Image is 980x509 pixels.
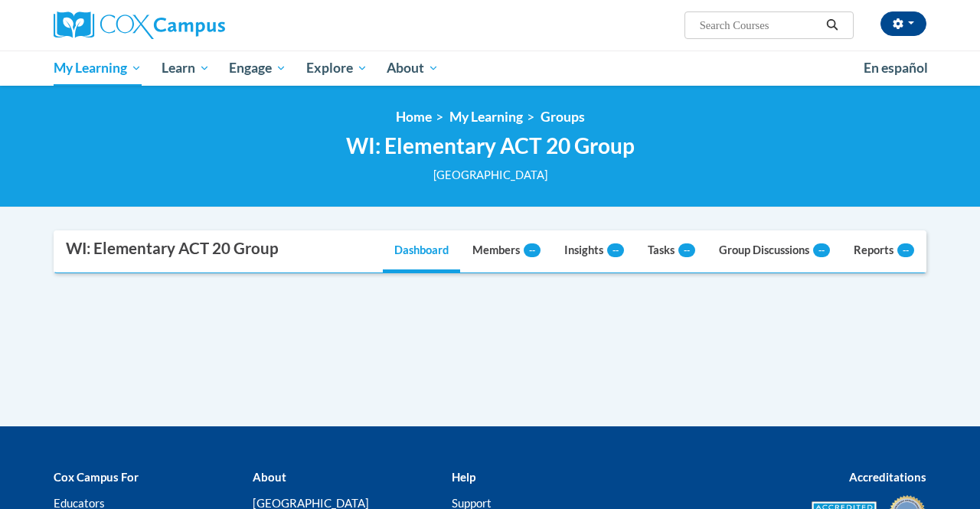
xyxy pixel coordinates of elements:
img: Cox Campus [54,11,225,39]
a: Explore [296,51,377,86]
a: Groups [541,109,585,125]
h2: WI: Elementary ACT 20 Group [346,133,635,159]
div: [GEOGRAPHIC_DATA] [346,167,635,184]
b: Accreditations [849,470,926,484]
a: Engage [219,51,296,86]
b: Cox Campus For [54,470,139,484]
a: Tasks-- [636,231,707,272]
a: Insights-- [553,231,635,272]
span: Explore [306,59,367,77]
a: Group Discussions-- [707,231,841,272]
div: Main menu [42,51,938,86]
a: Learn [152,51,220,86]
a: About [377,51,449,86]
b: About [253,470,286,484]
span: Engage [229,59,286,77]
button: Search [821,16,844,34]
span: My Learning [54,59,142,77]
span: About [387,59,439,77]
a: Home [396,109,432,125]
div: WI: Elementary ACT 20 Group [66,239,279,258]
a: My Learning [449,109,523,125]
input: Search Courses [698,16,821,34]
a: Dashboard [383,231,460,272]
button: Account Settings [880,11,926,36]
span: En español [864,60,928,76]
span: -- [524,243,541,257]
span: -- [897,243,914,257]
a: My Learning [44,51,152,86]
span: Learn [162,59,210,77]
a: En español [854,52,938,84]
b: Help [452,470,475,484]
span: -- [678,243,695,257]
a: Members-- [461,231,552,272]
a: Reports-- [842,231,926,272]
span: -- [813,243,830,257]
span: -- [607,243,624,257]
